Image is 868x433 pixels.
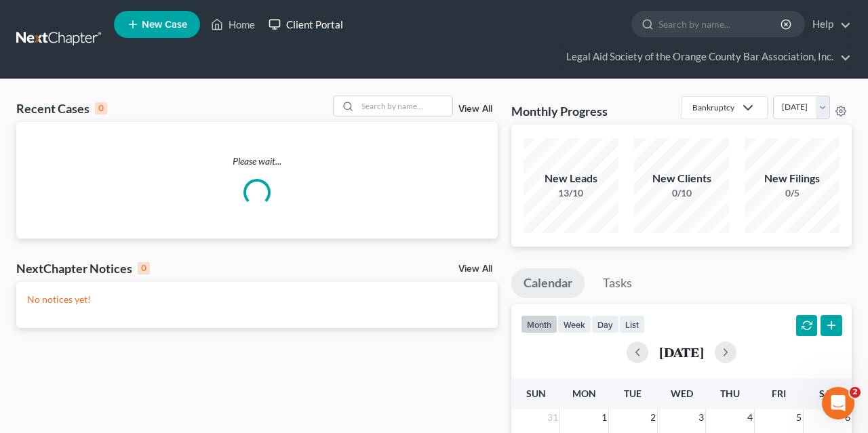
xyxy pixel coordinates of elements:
[591,315,619,333] button: day
[772,388,786,399] span: Fri
[806,12,851,37] a: Help
[95,102,107,115] div: 0
[671,388,693,399] span: Wed
[822,387,854,419] iframe: Intercom live chat
[559,45,851,69] a: Legal Aid Society of the Orange County Bar Association, Inc.
[138,262,150,274] div: 0
[572,388,596,399] span: Mon
[746,409,754,426] span: 4
[634,186,729,200] div: 0/10
[16,100,107,117] div: Recent Cases
[204,12,262,37] a: Home
[720,388,740,399] span: Thu
[526,388,546,399] span: Sun
[511,268,585,298] a: Calendar
[649,409,657,426] span: 2
[745,171,840,186] div: New Filings
[692,102,734,113] div: Bankruptcy
[16,154,498,168] p: Please wait...
[819,388,836,399] span: Sat
[697,409,705,426] span: 3
[659,345,704,359] h2: [DATE]
[850,387,861,398] span: 2
[557,315,591,333] button: week
[591,268,644,298] a: Tasks
[634,171,729,186] div: New Clients
[357,96,452,116] input: Search by name...
[27,293,487,306] p: No notices yet!
[458,264,492,274] a: View All
[511,103,608,119] h3: Monthly Progress
[16,260,150,276] div: NextChapter Notices
[142,20,187,30] span: New Case
[600,409,608,426] span: 1
[521,315,557,333] button: month
[546,409,559,426] span: 31
[795,409,803,426] span: 5
[262,12,350,37] a: Client Portal
[524,186,618,200] div: 13/10
[524,171,618,186] div: New Leads
[745,186,840,200] div: 0/5
[658,12,783,37] input: Search by name...
[458,104,492,114] a: View All
[619,315,645,333] button: list
[624,388,642,399] span: Tue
